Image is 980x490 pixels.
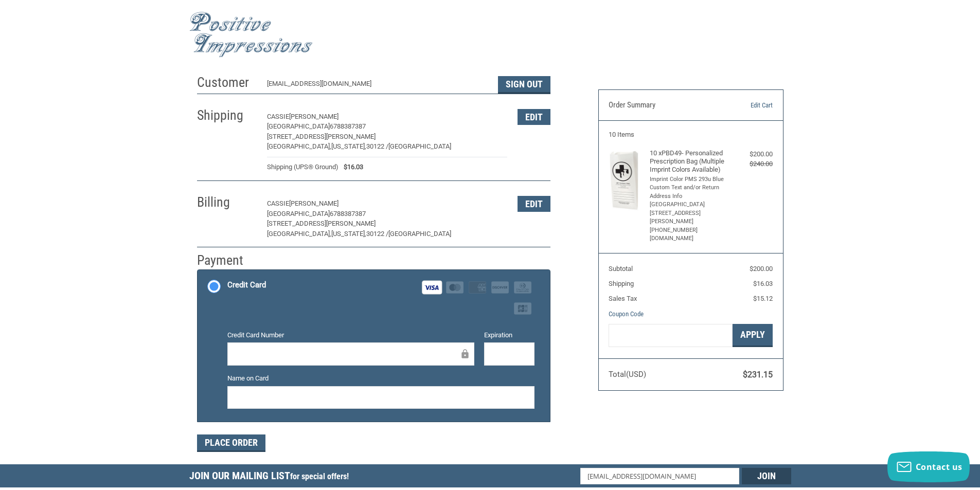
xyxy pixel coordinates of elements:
[742,468,791,484] input: Join
[290,471,349,481] span: for special offers!
[484,330,534,340] label: Expiration
[366,230,388,238] span: 30122 /
[498,76,550,94] button: Sign Out
[331,230,366,238] span: [US_STATE],
[732,149,773,159] div: $200.00
[267,142,331,150] span: [GEOGRAPHIC_DATA],
[366,142,388,150] span: 30122 /
[916,461,963,473] span: Contact us
[743,370,773,379] span: $231.15
[338,162,363,172] span: $16.03
[267,220,376,227] span: [STREET_ADDRESS][PERSON_NAME]
[388,230,451,238] span: [GEOGRAPHIC_DATA]
[609,310,644,318] a: Coupon Code
[331,142,366,150] span: [US_STATE],
[609,370,646,379] span: Total (USD)
[267,162,338,172] span: Shipping (UPS® Ground)
[289,113,338,120] span: [PERSON_NAME]
[733,324,773,347] button: Apply
[518,196,550,212] button: Edit
[609,265,633,273] span: Subtotal
[609,280,634,287] span: Shipping
[330,122,366,130] span: 6788387387
[732,159,773,169] div: $240.00
[267,210,330,217] span: [GEOGRAPHIC_DATA]
[518,109,550,125] button: Edit
[330,210,366,217] span: 6788387387
[267,199,289,207] span: Cassie
[609,100,720,111] h3: Order Summary
[650,184,729,243] li: Custom Text and/or Return Address Info [GEOGRAPHIC_DATA] [STREET_ADDRESS][PERSON_NAME] [PHONE_NUM...
[189,12,313,58] img: Positive Impressions
[267,79,488,94] div: [EMAIL_ADDRESS][DOMAIN_NAME]
[197,434,265,452] button: Place Order
[197,252,257,269] h2: Payment
[650,175,729,184] li: Imprint Color PMS 293u Blue
[609,295,637,302] span: Sales Tax
[650,149,729,174] h4: 10 x PBD49- Personalized Prescription Bag (Multiple Imprint Colors Available)
[197,74,257,91] h2: Customer
[227,277,266,294] div: Credit Card
[267,133,376,140] span: [STREET_ADDRESS][PERSON_NAME]
[609,131,773,139] h3: 10 Items
[267,122,330,130] span: [GEOGRAPHIC_DATA]
[289,199,338,207] span: [PERSON_NAME]
[267,230,331,238] span: [GEOGRAPHIC_DATA],
[753,295,773,302] span: $15.12
[227,330,474,340] label: Credit Card Number
[609,324,733,347] input: Gift Certificate or Coupon Code
[388,142,451,150] span: [GEOGRAPHIC_DATA]
[267,113,289,120] span: Cassie
[580,468,739,484] input: Email
[753,280,773,287] span: $16.03
[197,107,257,124] h2: Shipping
[197,194,257,211] h2: Billing
[720,100,773,111] a: Edit Cart
[227,373,534,384] label: Name on Card
[887,451,970,482] button: Contact us
[750,265,773,273] span: $200.00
